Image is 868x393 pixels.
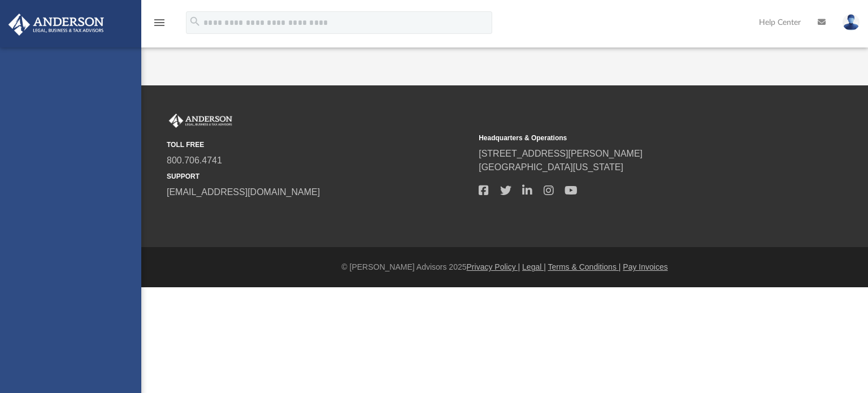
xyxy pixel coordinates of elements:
a: 800.706.4741 [167,156,222,165]
i: menu [153,16,166,29]
div: © [PERSON_NAME] Advisors 2025 [141,261,868,273]
a: Terms & Conditions | [548,262,621,271]
a: [STREET_ADDRESS][PERSON_NAME] [479,149,643,158]
small: Headquarters & Operations [479,133,783,143]
i: search [189,15,201,28]
small: SUPPORT [167,171,471,182]
a: Pay Invoices [623,262,667,271]
small: TOLL FREE [167,140,471,150]
img: Anderson Advisors Platinum Portal [167,114,235,128]
a: [GEOGRAPHIC_DATA][US_STATE] [479,162,623,172]
img: Anderson Advisors Platinum Portal [5,14,107,36]
a: menu [153,21,166,29]
a: Privacy Policy | [467,262,520,271]
a: Legal | [522,262,546,271]
img: User Pic [843,14,860,31]
a: [EMAIL_ADDRESS][DOMAIN_NAME] [167,187,320,197]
